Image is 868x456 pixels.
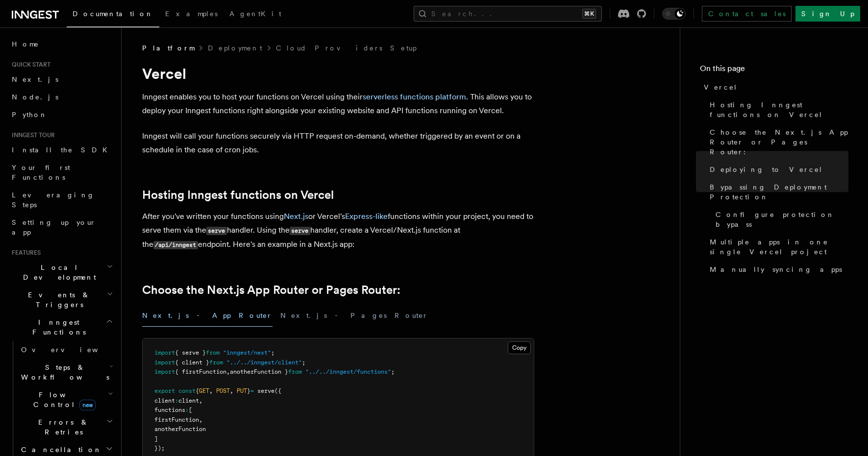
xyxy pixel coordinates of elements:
span: { [196,387,199,394]
a: Cloud Providers Setup [276,43,417,53]
span: ; [391,368,395,375]
span: Home [12,39,39,49]
span: Choose the Next.js App Router or Pages Router: [710,127,848,157]
a: Python [8,106,115,123]
span: Examples [165,10,218,18]
span: Documentation [73,10,153,18]
code: serve [206,227,227,235]
span: import [154,368,175,375]
span: Your first Functions [12,164,70,181]
span: Leveraging Steps [12,191,95,209]
button: Next.js - App Router [142,305,273,327]
span: [ [189,407,192,413]
button: Search...⌘K [414,6,602,22]
a: Setting up your app [8,214,115,241]
span: serve [257,387,274,394]
span: { serve } [175,349,206,356]
span: Setting up your app [12,218,96,236]
button: Errors & Retries [17,413,115,441]
a: Overview [17,341,115,359]
span: "../../inngest/functions" [305,368,391,375]
span: functions [154,407,185,413]
a: Your first Functions [8,159,115,186]
span: client [178,397,199,404]
code: serve [290,227,310,235]
a: Sign Up [795,6,860,22]
span: Install the SDK [12,146,113,154]
span: from [288,368,302,375]
span: Bypassing Deployment Protection [710,182,848,202]
a: Next.js [284,212,308,221]
a: Contact sales [702,6,792,22]
a: Multiple apps in one single Vercel project [706,233,848,261]
span: POST [216,387,230,394]
button: Steps & Workflows [17,359,115,386]
span: = [250,387,254,394]
span: : [175,397,178,404]
a: Hosting Inngest functions on Vercel [706,96,848,123]
span: Inngest tour [8,131,55,139]
span: "inngest/next" [223,349,271,356]
span: , [230,387,233,394]
a: Leveraging Steps [8,186,115,214]
span: const [178,387,196,394]
span: Manually syncing apps [710,264,842,274]
span: }); [154,445,165,452]
span: Node.js [12,93,58,101]
a: AgentKit [223,3,287,26]
span: Errors & Retries [17,417,106,437]
button: Copy [508,341,531,354]
span: Multiple apps in one single Vercel project [710,237,848,257]
a: Vercel [700,78,848,96]
span: Quick start [8,61,50,69]
span: { client } [175,359,209,366]
span: Local Development [8,263,107,282]
span: , [199,397,202,404]
span: Flow Control [17,390,108,409]
span: Deploying to Vercel [710,165,823,174]
a: Choose the Next.js App Router or Pages Router: [706,123,848,161]
kbd: ⌘K [582,9,596,19]
a: serverless functions platform [363,92,466,101]
span: AgentKit [229,10,281,18]
span: Steps & Workflows [17,362,109,382]
span: } [247,387,250,394]
span: ({ [274,387,281,394]
span: ; [302,359,305,366]
p: Inngest enables you to host your functions on Vercel using their . This allows you to deploy your... [142,90,534,118]
p: Inngest will call your functions securely via HTTP request on-demand, whether triggered by an eve... [142,129,534,157]
span: , [209,387,213,394]
button: Toggle dark mode [662,8,686,20]
span: : [185,407,189,413]
code: /api/inngest [153,241,198,249]
span: anotherFunction } [230,368,288,375]
a: Choose the Next.js App Router or Pages Router: [142,283,400,297]
span: Python [12,111,48,119]
button: Flow Controlnew [17,386,115,413]
span: ] [154,435,158,442]
h1: Vercel [142,65,534,82]
span: import [154,359,175,366]
span: Next.js [12,75,58,83]
h4: On this page [700,63,848,78]
span: Hosting Inngest functions on Vercel [710,100,848,120]
a: Next.js [8,71,115,88]
span: from [206,349,220,356]
button: Local Development [8,259,115,286]
span: Platform [142,43,194,53]
p: After you've written your functions using or Vercel's functions within your project, you need to ... [142,210,534,252]
span: "../../inngest/client" [226,359,302,366]
span: , [199,416,202,423]
a: Express-like [345,212,388,221]
a: Hosting Inngest functions on Vercel [142,188,334,202]
span: client [154,397,175,404]
span: PUT [237,387,247,394]
span: new [79,400,96,410]
a: Node.js [8,88,115,106]
a: Examples [159,3,223,26]
a: Documentation [67,3,159,27]
span: firstFunction [154,416,199,423]
button: Next.js - Pages Router [280,305,428,327]
span: export [154,387,175,394]
span: ; [271,349,274,356]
